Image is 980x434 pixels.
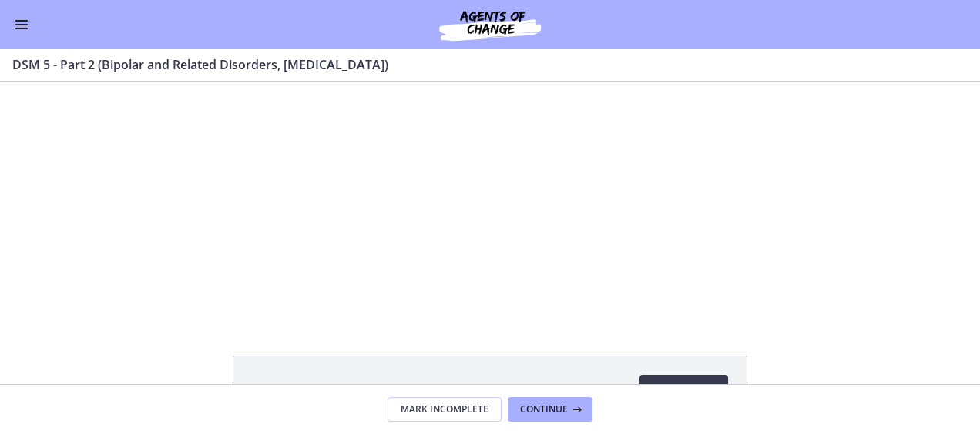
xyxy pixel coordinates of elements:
h3: DSM 5 - Part 2 (Bipolar and Related Disorders, [MEDICAL_DATA]) [12,55,949,74]
img: Agents of Change [398,6,582,43]
button: Mark Incomplete [388,397,502,422]
button: Enable menu [12,15,31,34]
span: 3-DSM5-Bipolar and Related Disorders [252,381,477,399]
button: Continue [508,397,592,422]
a: Download [639,375,728,406]
span: Continue [520,403,568,416]
span: Mark Incomplete [401,403,488,416]
span: Download [652,381,716,399]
